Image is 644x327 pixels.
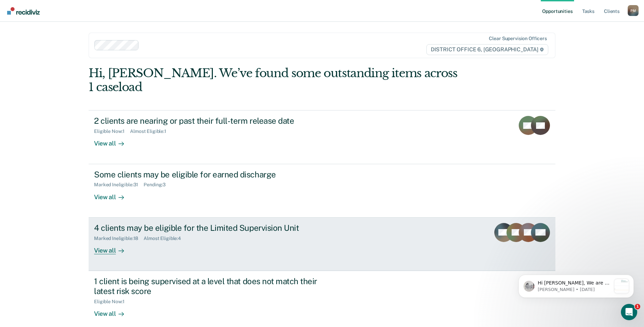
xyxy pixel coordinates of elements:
[489,36,547,41] div: Clear supervision officers
[94,182,144,188] div: Marked Ineligible : 31
[94,276,332,296] div: 1 client is being supervised at a level that does not match their latest risk score
[94,128,130,134] div: Eligible Now : 1
[144,236,186,241] div: Almost Eligible : 4
[94,223,332,233] div: 4 clients may be eligible for the Limited Supervision Unit
[89,164,555,218] a: Some clients may be eligible for earned dischargeMarked Ineligible:31Pending:3View all
[89,110,555,164] a: 2 clients are nearing or past their full-term release dateEligible Now:1Almost Eligible:1View all
[94,116,332,126] div: 2 clients are nearing or past their full-term release date
[94,170,332,179] div: Some clients may be eligible for earned discharge
[7,7,40,15] img: Recidiviz
[130,128,172,134] div: Almost Eligible : 1
[94,241,132,254] div: View all
[94,188,132,201] div: View all
[94,304,132,317] div: View all
[94,299,130,305] div: Eligible Now : 1
[89,218,555,271] a: 4 clients may be eligible for the Limited Supervision UnitMarked Ineligible:18Almost Eligible:4Vi...
[628,5,639,16] button: Profile dropdown button
[508,261,644,309] iframe: Intercom notifications message
[635,304,640,309] span: 1
[144,182,171,188] div: Pending : 3
[94,236,144,241] div: Marked Ineligible : 18
[621,304,637,320] iframe: Intercom live chat
[628,5,639,16] div: P M
[426,44,548,55] span: DISTRICT OFFICE 6, [GEOGRAPHIC_DATA]
[89,66,462,94] div: Hi, [PERSON_NAME]. We’ve found some outstanding items across 1 caseload
[94,134,132,148] div: View all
